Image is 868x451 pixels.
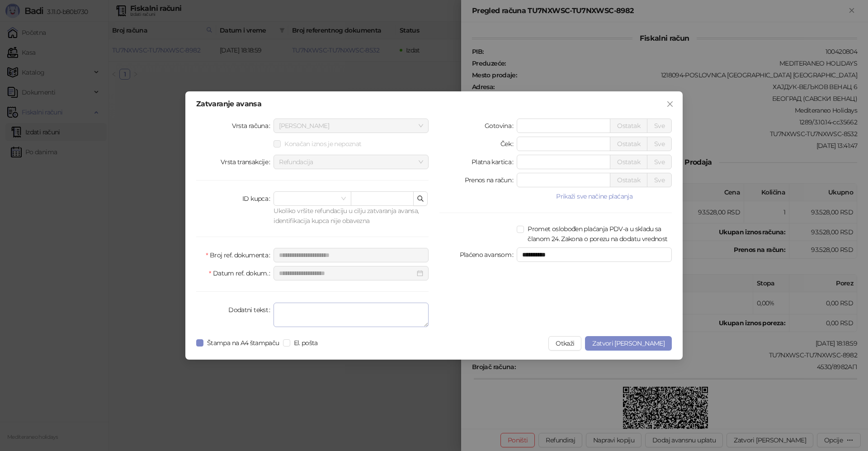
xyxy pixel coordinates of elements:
[209,266,274,280] label: Datum ref. dokum.
[290,338,321,348] span: El. pošta
[647,137,672,151] button: Sve
[517,191,672,202] button: Prikaži sve načine plaćanja
[221,155,274,169] label: Vrsta transakcije
[647,155,672,169] button: Sve
[279,268,415,278] input: Datum ref. dokum.
[274,248,429,262] input: Broj ref. dokumenta
[548,336,581,351] button: Otkaži
[647,119,672,133] button: Sve
[500,137,517,151] label: Ček
[242,191,274,206] label: ID kupca
[274,206,429,226] div: Ukoliko vršite refundaciju u cilju zatvaranja avansa, identifikacija kupca nije obavezna
[610,155,647,169] button: Ostatak
[206,248,274,262] label: Broj ref. dokumenta
[203,338,283,348] span: Štampa na A4 štampaču
[647,173,672,187] button: Sve
[279,119,423,133] span: Avans
[228,303,274,317] label: Dodatni tekst
[610,119,647,133] button: Ostatak
[281,139,365,149] span: Konačan iznos je nepoznat
[666,100,674,108] span: close
[465,173,517,187] label: Prenos na račun
[460,247,517,262] label: Plaćeno avansom
[592,339,665,347] span: Zatvori [PERSON_NAME]
[196,100,672,108] div: Zatvaranje avansa
[485,119,517,133] label: Gotovina
[279,155,423,169] span: Refundacija
[524,224,672,244] span: Promet oslobođen plaćanja PDV-a u skladu sa članom 24. Zakona o porezu na dodatu vrednost
[663,100,677,108] span: Zatvori
[585,336,672,351] button: Zatvori [PERSON_NAME]
[663,97,677,111] button: Close
[610,137,647,151] button: Ostatak
[472,155,517,169] label: Platna kartica
[232,119,274,133] label: Vrsta računa
[610,173,647,187] button: Ostatak
[274,303,429,327] textarea: Dodatni tekst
